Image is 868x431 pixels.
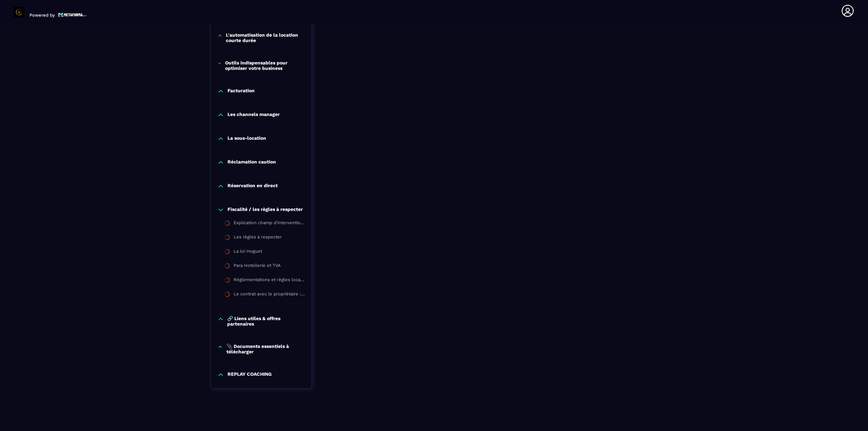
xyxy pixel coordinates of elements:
div: Le contrat avec le propriétaire : indispensable pour se protéger [234,291,305,299]
p: Facturation [228,88,255,95]
p: La sous-location [228,135,266,142]
p: Outils indispensables pour optimiser votre business [225,60,305,71]
img: logo-branding [14,7,24,18]
p: Powered by [29,13,55,18]
div: Para Hotellerie et TVA [234,263,281,270]
img: logo [58,12,87,18]
p: REPLAY COACHING [228,371,272,378]
div: Réglementations et règles locales [234,277,305,285]
p: 🔗 Liens utiles & offres partenaires [227,316,305,327]
div: Les règles à respecter [234,234,282,242]
p: L'automatisation de la location courte durée [226,32,305,43]
div: Explication champ d'intervention [PERSON_NAME] [234,220,305,228]
p: Fiscalité / les règles à respecter [228,207,303,213]
p: Réclamation caution [228,159,276,166]
div: La loi Hoguet [234,249,262,256]
p: Réservation en direct [228,183,278,190]
p: Les channels manager [228,112,280,118]
p: 📎 Documents essentiels à télécharger [226,344,305,354]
